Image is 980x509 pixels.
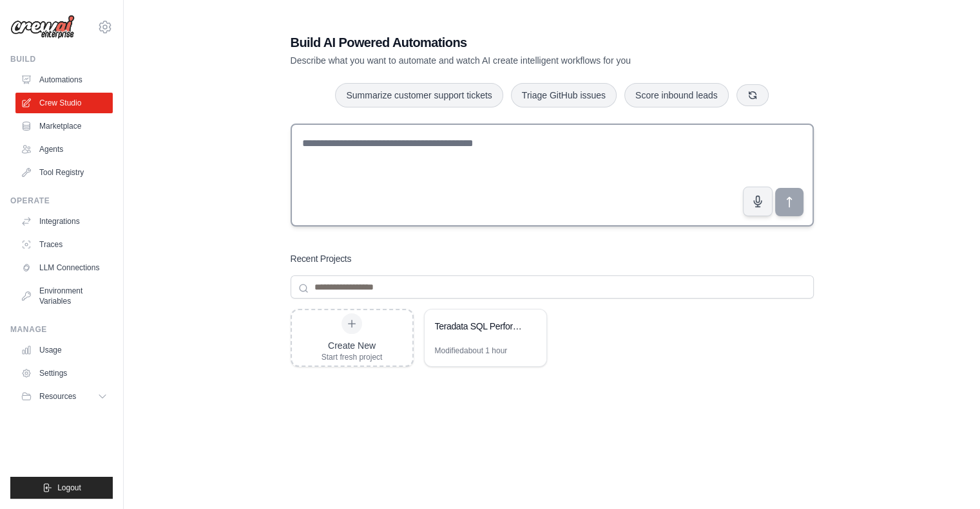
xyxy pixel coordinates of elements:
[10,54,113,64] div: Build
[624,83,729,107] button: Score inbound leads
[15,340,113,360] a: Usage
[15,162,113,183] a: Tool Registry
[15,363,113,384] a: Settings
[10,15,75,39] img: Logo
[15,386,113,407] button: Resources
[15,281,113,311] a: Environment Variables
[10,324,113,335] div: Manage
[916,447,980,509] iframe: Chat Widget
[335,83,503,107] button: Summarize customer support tickets
[435,320,523,333] div: Teradata SQL Performance Analyzer with Real Database Connectivity
[10,196,113,206] div: Operate
[736,84,769,106] button: Get new suggestions
[15,211,113,232] a: Integrations
[57,483,81,493] span: Logout
[291,252,352,265] h3: Recent Projects
[291,33,724,51] h1: Build AI Powered Automations
[10,477,113,499] button: Logout
[39,391,76,402] span: Resources
[322,339,383,352] div: Create New
[743,187,773,216] button: Click to speak your automation idea
[15,257,113,278] a: LLM Connections
[15,234,113,255] a: Traces
[15,139,113,160] a: Agents
[322,352,383,362] div: Start fresh project
[15,69,113,90] a: Automations
[15,116,113,136] a: Marketplace
[15,93,113,113] a: Crew Studio
[511,83,617,107] button: Triage GitHub issues
[435,346,508,356] div: Modified about 1 hour
[291,54,724,67] p: Describe what you want to automate and watch AI create intelligent workflows for you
